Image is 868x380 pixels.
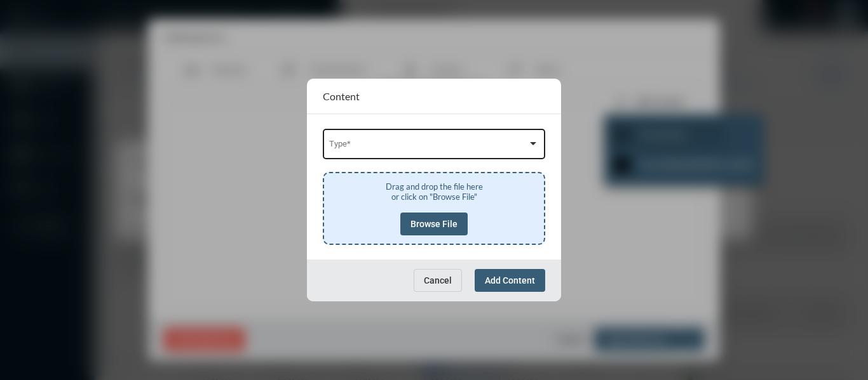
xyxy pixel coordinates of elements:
span: Browse File [410,219,458,229]
span: Add Content [485,275,535,285]
button: Cancel [414,269,462,292]
span: Cancel [424,275,452,285]
button: Browse File [400,213,468,235]
button: Add Content [475,269,545,292]
div: Drag and drop the file here or click on "Browse File" [332,181,536,202]
h2: Content [323,90,360,102]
